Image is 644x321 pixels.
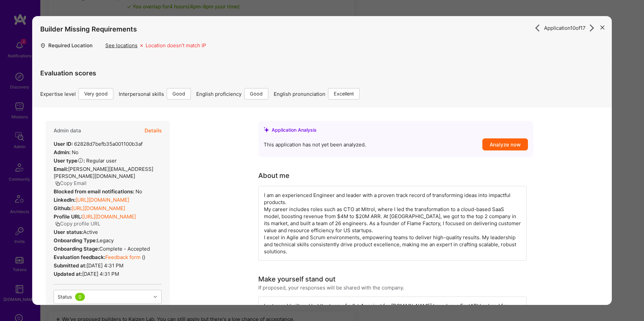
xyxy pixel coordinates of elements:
span: Expertise level [40,90,76,98]
div: modal [32,16,612,305]
a: [URL][DOMAIN_NAME] [71,205,125,211]
span: Application 10 of 17 [544,24,586,31]
strong: Admin: [54,149,70,155]
strong: Profile URL: [54,213,82,220]
div: No [54,188,142,195]
strong: Onboarding Stage: [54,246,99,252]
i: icon ArrowRight [534,24,541,32]
span: This application has not yet been analyzed. [264,141,366,148]
span: [DATE] 4:31 PM [82,271,119,277]
span: English pronunciation [274,90,325,98]
strong: Blocked from email notifications: [54,188,136,195]
h4: Builder Missing Requirements [40,25,137,33]
div: Excellent [328,88,360,100]
strong: User status: [54,229,83,235]
div: Location doesn’t match IP [146,42,206,53]
div: Status [58,294,72,301]
button: Copy Email [55,180,87,187]
div: No [54,149,78,156]
span: Active [83,229,98,235]
i: icon Copy [55,221,60,227]
span: legacy [97,237,114,244]
div: About me [258,171,289,181]
strong: User type : [54,157,85,164]
strong: Email: [54,166,68,172]
strong: Onboarding Type: [54,237,97,244]
div: ( ) [54,254,145,261]
i: icon Copy [55,181,60,186]
i: icon Missing [140,42,143,50]
h4: Admin data [54,128,81,134]
strong: Updated at: [54,271,82,277]
i: icon Chevron [154,295,157,299]
i: Help [77,157,84,164]
span: Complete - Accepted [99,246,150,252]
div: I am an experienced Engineer and leader with a proven track record of transforming ideas into imp... [258,186,527,261]
div: Regular user [54,157,117,164]
div: 0 [75,293,85,301]
div: See locations [105,42,138,49]
i: icon Close [600,25,604,29]
button: Copy profile URL [55,220,100,227]
div: Make yourself stand out [258,274,335,284]
a: [URL][DOMAIN_NAME] [75,197,129,203]
div: Application Analysis [272,126,317,133]
div: 62828d7befb35a001100b3af [54,140,143,147]
strong: User ID: [54,141,73,147]
span: English proficiency [196,90,241,98]
button: Analyze now [482,138,528,150]
button: Details [145,121,162,140]
strong: Github: [54,205,71,211]
a: [URL][DOMAIN_NAME] [82,213,136,220]
div: If proposed, your responses will be shared with the company. [258,284,404,291]
span: [PERSON_NAME][EMAIL_ADDRESS][PERSON_NAME][DOMAIN_NAME] [54,166,153,179]
i: icon ArrowRight [588,24,596,32]
div: Good [244,88,268,100]
div: Very good [78,88,113,100]
strong: LinkedIn: [54,197,75,203]
h4: Evaluation scores [40,69,604,77]
div: Required Location [48,42,105,53]
span: [DATE] 4:31 PM [87,262,123,269]
a: Feedback form [105,254,141,260]
i: icon Location [40,42,46,50]
strong: Evaluation feedback: [54,254,105,260]
strong: Submitted at: [54,262,87,269]
div: Good [167,88,191,100]
span: Interpersonal skills [119,90,164,98]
